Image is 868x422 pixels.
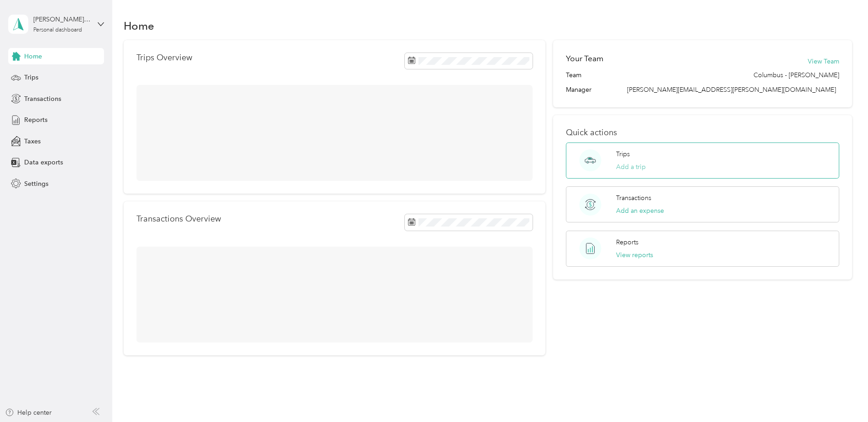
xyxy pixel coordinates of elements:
p: Trips [616,149,630,159]
span: Taxes [24,137,41,146]
p: Trips Overview [136,53,192,63]
span: Reports [24,115,47,125]
div: [PERSON_NAME] III [33,15,90,24]
span: Transactions [24,94,61,104]
h1: Home [124,21,154,31]
button: Add an expense [616,206,664,216]
div: Personal dashboard [33,27,82,33]
span: Manager [566,85,591,95]
p: Transactions Overview [136,214,221,224]
button: View reports [616,250,653,260]
span: Settings [24,179,48,189]
p: Reports [616,237,638,247]
span: Trips [24,73,38,82]
button: View Team [808,57,839,66]
p: Transactions [616,193,651,203]
span: Home [24,52,42,61]
iframe: Everlance-gr Chat Button Frame [817,371,868,422]
span: Data exports [24,158,63,167]
span: Columbus - [PERSON_NAME] [753,70,839,80]
h2: Your Team [566,53,603,64]
span: [PERSON_NAME][EMAIL_ADDRESS][PERSON_NAME][DOMAIN_NAME] [627,86,836,94]
span: Team [566,70,581,80]
p: Quick actions [566,128,839,137]
button: Help center [5,408,52,417]
button: Add a trip [616,162,646,172]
